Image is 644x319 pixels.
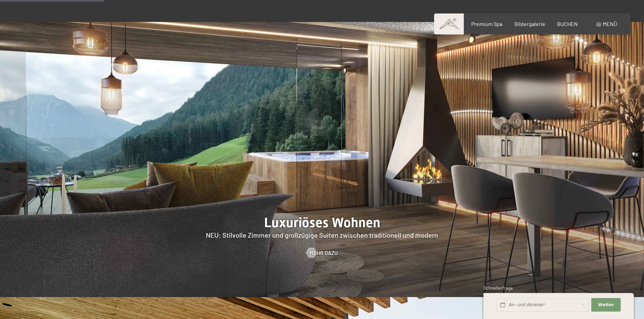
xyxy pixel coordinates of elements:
[591,298,620,312] button: Weiter
[306,249,338,257] a: Mehr dazu
[310,249,338,257] span: Mehr dazu
[483,285,513,291] span: Schnellanfrage
[603,21,617,27] span: Menü
[598,302,614,308] span: Weiter
[515,21,545,27] a: Bildergalerie
[471,21,502,27] a: Premium Spa
[557,21,578,27] a: BUCHEN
